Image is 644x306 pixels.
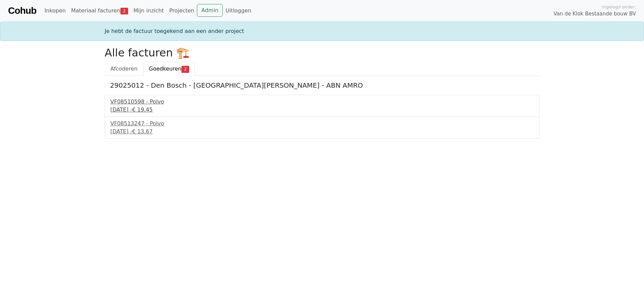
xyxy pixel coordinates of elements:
[197,4,223,17] a: Admin
[120,8,128,14] span: 2
[110,81,534,89] h5: 29025012 - Den Bosch - [GEOGRAPHIC_DATA][PERSON_NAME] - ABN AMRO
[110,98,534,114] a: VF08510598 - Polvo[DATE] -€ 19,45
[223,4,254,17] a: Uitloggen
[105,46,539,59] h2: Alle facturen 🏗️
[553,10,636,18] span: Van de Klok Bestaande bouw BV
[110,106,534,114] div: [DATE] -
[110,128,534,136] div: [DATE] -
[110,65,138,72] span: Afcoderen
[8,3,36,19] a: Cohub
[101,27,543,35] div: Je hebt de factuur toegekend aan een ander project
[68,4,131,17] a: Materiaal facturen2
[110,120,534,128] div: VF08513247 - Polvo
[602,4,636,10] span: Ingelogd onder:
[42,4,68,17] a: Inkopen
[110,120,534,136] a: VF08513247 - Polvo[DATE] -€ 13,67
[132,128,153,135] span: € 13,67
[132,106,153,113] span: € 19,45
[166,4,197,17] a: Projecten
[143,62,195,76] a: Goedkeuren2
[131,4,167,17] a: Mijn inzicht
[105,62,143,76] a: Afcoderen
[149,65,181,72] span: Goedkeuren
[181,66,189,73] span: 2
[110,98,534,106] div: VF08510598 - Polvo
